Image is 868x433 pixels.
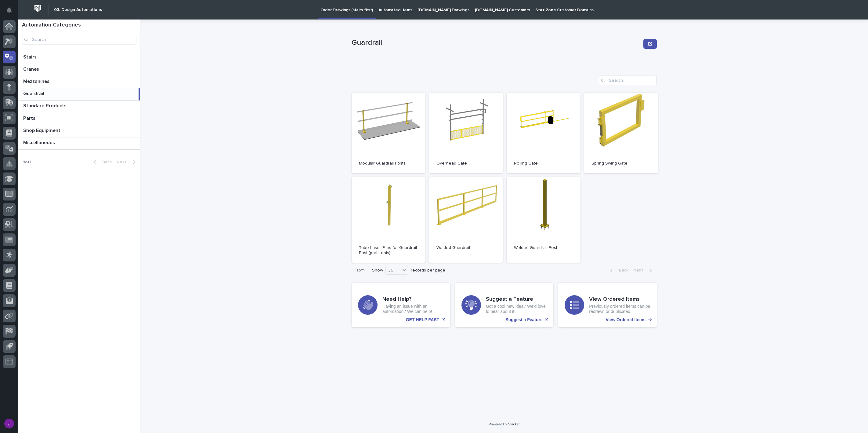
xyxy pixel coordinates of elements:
h2: 03. Design Automations [54,7,102,12]
p: Miscellaneous [23,139,56,146]
button: Notifications [3,4,16,16]
p: Suggest a Feature [505,317,542,322]
div: Notifications [8,7,16,17]
a: MezzaninesMezzanines [18,76,140,88]
a: View Ordered Items [558,283,657,327]
p: GET HELP FAST [406,317,439,322]
h3: View Ordered Items [589,296,650,303]
p: Cranes [23,65,40,72]
p: View Ordered Items [606,317,646,322]
a: Tube Laser Files for Guardrail Post (parts only) [352,177,425,263]
span: Back [99,160,112,164]
a: GuardrailGuardrail [18,88,140,101]
p: Shop Equipment [23,126,62,133]
p: Parts [23,114,37,121]
input: Search [599,76,657,85]
a: Standard ProductsStandard Products [18,101,140,113]
h3: Suggest a Feature [486,296,547,303]
span: Back [615,268,628,272]
a: Spring Swing Gate [584,93,658,173]
p: Mezzanines [23,77,51,84]
button: Back [605,268,631,273]
p: 1 of 1 [352,263,370,278]
p: Tube Laser Files for Guardrail Post (parts only) [359,245,418,256]
a: Powered By Stacker [489,422,519,426]
a: CranesCranes [18,64,140,76]
a: MiscellaneousMiscellaneous [18,137,140,150]
a: StairsStairs [18,52,140,64]
p: Got a cool new idea? We'd love to hear about it! [486,304,547,314]
p: Welded Guardrail Post [514,245,573,250]
a: Shop EquipmentShop Equipment [18,125,140,137]
p: Guardrail [352,38,641,47]
a: PartsParts [18,113,140,125]
p: Previously ordered items can be redrawn or duplicated. [589,304,650,314]
a: Modular Guardrail Posts [352,93,425,173]
p: Standard Products [23,102,68,109]
a: Rolling Gate [507,93,580,173]
a: Suggest a Feature [455,283,554,327]
span: Next [117,160,130,164]
input: Search [22,35,136,44]
a: Welded Guardrail [429,177,503,263]
a: GET HELP FAST [352,283,450,327]
img: Workspace Logo [32,3,43,14]
h3: Need Help? [382,296,444,303]
button: Next [631,268,657,273]
div: 36 [386,267,400,274]
button: Next [114,159,140,165]
button: Back [89,159,114,165]
a: Overhead Gate [429,93,503,173]
p: Guardrail [23,90,45,97]
p: 1 of 1 [18,155,36,170]
p: Welded Guardrail [436,245,496,250]
p: Overhead Gate [436,161,496,166]
p: Show [372,268,383,273]
h1: Automation Categories [22,22,136,29]
span: Next [633,268,647,272]
p: Spring Swing Gate [591,161,651,166]
p: Rolling Gate [514,161,573,166]
a: Welded Guardrail Post [507,177,580,263]
p: Stairs [23,53,38,60]
p: records per page [411,268,445,273]
p: Modular Guardrail Posts [359,161,418,166]
button: users-avatar [3,417,16,430]
p: Having an issue with an automation? We can help! [382,304,444,314]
